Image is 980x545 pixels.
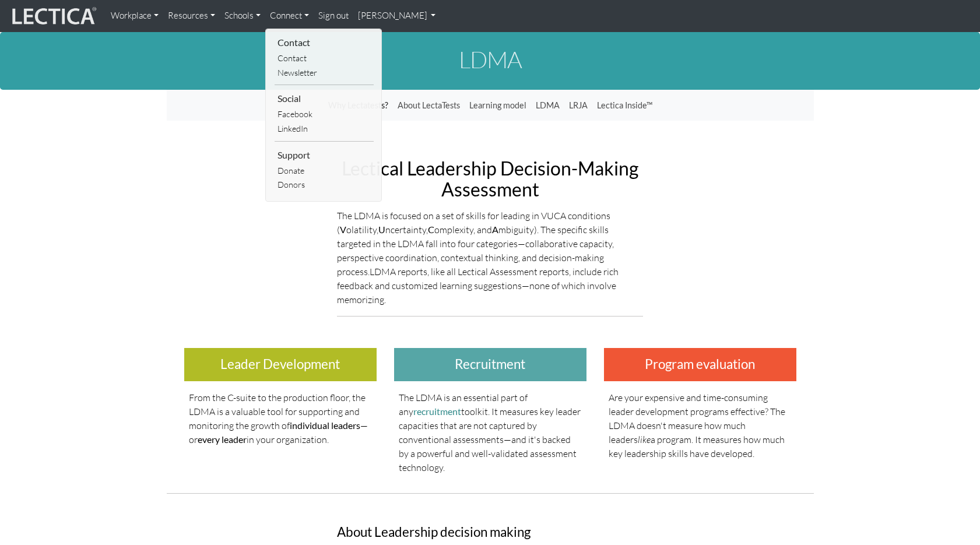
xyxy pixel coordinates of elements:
[9,5,97,27] img: lecticalive
[275,146,374,164] li: Support
[531,94,564,117] a: LDMA
[220,5,265,27] a: Schools
[492,224,498,235] strong: A
[394,348,586,381] h3: Recruitment
[337,158,643,199] h2: Lectical Leadership Decision-Making Assessment
[106,5,163,27] a: Workplace
[275,51,374,66] a: Contact
[163,5,220,27] a: Resources
[413,406,461,417] a: recruitment
[465,94,531,117] a: Learning model
[275,178,374,192] a: Donors
[275,90,374,107] li: Social
[638,434,651,445] em: like
[290,420,360,431] strong: individual leaders
[275,107,374,122] a: Facebook
[184,348,377,381] h3: Leader Development
[393,94,465,117] a: About LectaTests
[399,391,582,474] p: The LDMA is an essential part of any toolkit. It measures key leader capacities that are not capt...
[275,122,374,136] a: LinkedIn
[340,224,346,235] strong: V
[337,209,643,307] p: The LDMA is focused on a set of skills for leading in VUCA conditions ( olatility, ncertainty, om...
[378,224,385,235] strong: U
[275,66,374,80] a: Newsletter
[428,224,434,235] strong: C
[604,348,796,381] h3: Program evaluation
[353,5,441,27] a: [PERSON_NAME]
[275,164,374,178] a: Donate
[275,34,374,51] li: Contact
[564,94,592,117] a: LRJA
[265,5,314,27] a: Connect
[167,47,814,72] h1: LDMA
[592,94,657,117] a: Lectica Inside™
[314,5,353,27] a: Sign out
[609,391,792,460] p: Are your expensive and time-consuming leader development programs effective? The LDMA doesn't mea...
[189,391,372,446] p: From the C-suite to the production floor, the LDMA is a valuable tool for supporting and monitori...
[198,434,247,445] strong: every leader
[337,525,643,540] h3: About Leadership decision making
